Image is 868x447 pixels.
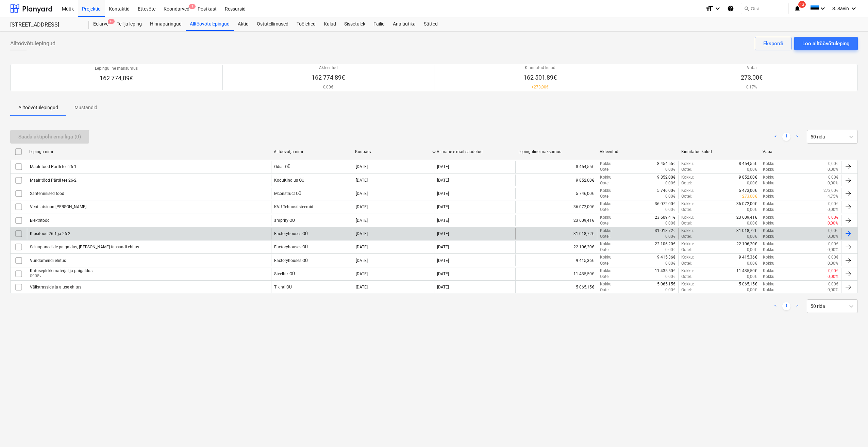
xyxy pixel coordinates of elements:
[665,167,675,172] p: 0,00€
[763,241,775,247] p: Kokku :
[30,191,64,196] div: Santehnilised tööd
[828,261,838,266] p: 0,00%
[515,201,597,213] div: 36 072,00€
[437,191,449,196] div: [DATE]
[747,220,757,226] p: 0,00€
[681,149,757,154] div: Kinnitatud kulud
[828,281,838,287] p: 0,00€
[739,188,757,194] p: 5 473,00€
[763,194,775,199] p: Kokku :
[600,287,611,293] p: Ootel :
[741,84,763,90] p: 0,17%
[113,17,146,31] a: Tellija leping
[681,175,694,180] p: Kokku :
[828,161,838,167] p: 0,00€
[30,273,93,279] p: 0908v
[834,414,868,447] div: Vestlusvidin
[741,65,763,71] p: Vaba
[828,207,838,213] p: 0,00%
[681,167,692,172] p: Ootel :
[355,149,431,154] div: Kuupäev
[681,215,694,220] p: Kokku :
[705,4,714,13] i: format_size
[600,220,611,226] p: Ootel :
[274,204,313,209] div: KVJ Tehnosüsteemid
[763,254,775,260] p: Kokku :
[600,274,611,280] p: Ootel :
[356,245,368,249] div: [DATE]
[763,268,775,274] p: Kokku :
[763,220,775,226] p: Kokku :
[665,180,675,186] p: 0,00€
[186,17,234,31] a: Alltöövõtulepingud
[802,39,850,48] div: Loo alltöövõtuleping
[437,204,449,209] div: [DATE]
[655,215,675,220] p: 23 609,41€
[747,207,757,213] p: 0,00€
[828,215,838,220] p: 0,00€
[665,194,675,199] p: 0,00€
[274,285,292,289] div: Tikinti OÜ
[828,234,838,239] p: 0,00%
[681,281,694,287] p: Kokku :
[515,254,597,266] div: 9 415,36€
[600,228,613,234] p: Kokku :
[828,274,838,280] p: 0,00%
[234,17,253,31] a: Aktid
[29,149,268,154] div: Lepingu nimi
[828,268,838,274] p: 0,00€
[763,287,775,293] p: Kokku :
[600,180,611,186] p: Ootel :
[665,247,675,253] p: 0,00€
[681,201,694,207] p: Kokku :
[515,241,597,253] div: 22 106,20€
[747,180,757,186] p: 0,00€
[356,231,368,236] div: [DATE]
[600,215,613,220] p: Kokku :
[828,175,838,180] p: 0,00€
[832,6,849,11] span: S. Savin
[747,274,757,280] p: 0,00€
[437,149,513,154] div: Viimane e-mail saadetud
[312,65,345,71] p: Akteeritud
[518,149,595,154] div: Lepinguline maksumus
[600,188,613,194] p: Kokku :
[30,164,77,169] div: Maalritööd Pärtli tee 26-1
[782,133,790,141] a: Page 1 is your current page
[657,254,675,260] p: 9 415,36€
[655,201,675,207] p: 36 072,00€
[793,302,801,310] a: Next page
[600,241,613,247] p: Kokku :
[763,175,775,180] p: Kokku :
[356,204,368,209] div: [DATE]
[600,234,611,239] p: Ootel :
[515,161,597,172] div: 8 454,55€
[763,215,775,220] p: Kokku :
[420,17,442,31] a: Sätted
[600,167,611,172] p: Ootel :
[744,6,749,11] span: search
[523,84,557,90] p: + 273,00€
[681,274,692,280] p: Ootel :
[828,247,838,253] p: 0,00%
[95,66,138,71] p: Lepinguline maksumus
[312,73,345,82] p: 162 774,89€
[356,178,368,183] div: [DATE]
[739,175,757,180] p: 9 852,00€
[515,281,597,293] div: 5 065,15€
[763,188,775,194] p: Kokku :
[828,194,838,199] p: 4,75%
[437,164,449,169] div: [DATE]
[823,188,838,194] p: 273,00€
[681,234,692,239] p: Ootel :
[600,149,676,154] div: Akteeritud
[681,161,694,167] p: Kokku :
[274,191,301,196] div: Mconstruct OÜ
[740,194,757,199] p: + 273,00€
[89,17,113,31] a: Eelarve9+
[340,17,369,31] div: Sissetulek
[736,228,757,234] p: 31 018,72€
[146,17,186,31] a: Hinnapäringud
